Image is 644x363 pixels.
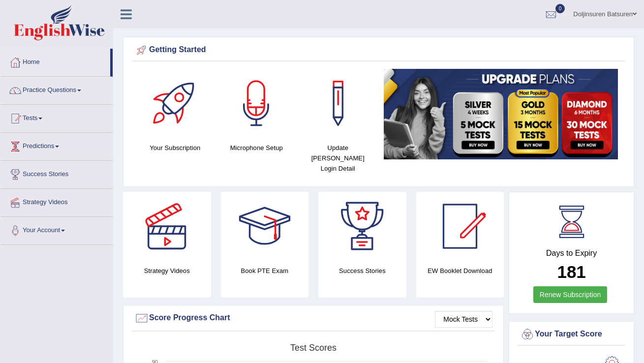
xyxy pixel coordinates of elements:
a: Predictions [0,133,113,157]
h4: Success Stories [318,266,406,276]
h4: Your Subscription [139,143,211,153]
h4: Update [PERSON_NAME] Login Detail [302,143,374,174]
span: 0 [555,4,565,13]
div: Score Progress Chart [134,311,492,326]
a: Practice Questions [0,77,113,101]
a: Success Stories [0,161,113,185]
img: small5.jpg [384,69,618,159]
a: Tests [0,105,113,129]
h4: EW Booklet Download [416,266,504,276]
div: Getting Started [134,43,623,58]
h4: Strategy Videos [123,266,211,276]
a: Your Account [0,217,113,242]
a: Strategy Videos [0,189,113,213]
a: Home [0,49,110,73]
b: 181 [557,262,585,281]
h4: Days to Expiry [520,249,623,258]
div: Your Target Score [520,327,623,342]
tspan: Test scores [290,343,337,353]
h4: Microphone Setup [221,143,293,153]
a: Renew Subscription [533,286,608,303]
h4: Book PTE Exam [221,266,309,276]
